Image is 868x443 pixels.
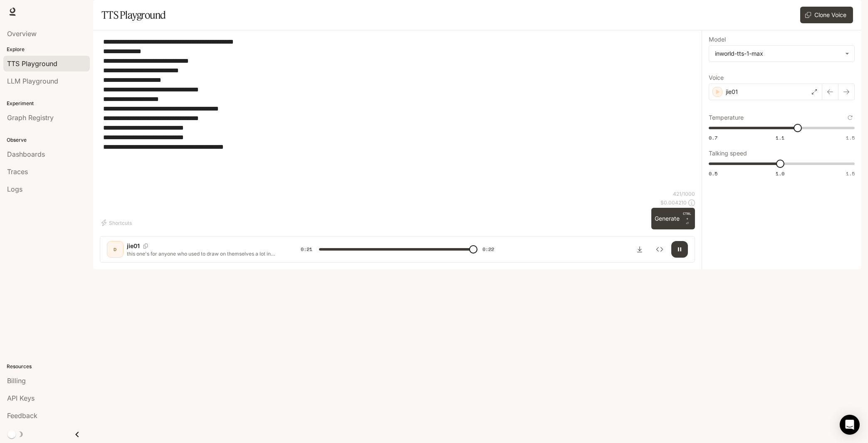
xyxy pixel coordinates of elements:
p: this one's for anyone who used to draw on themselves a lot in school these are temporary tattoo m... [127,250,281,257]
p: Talking speed [709,150,747,156]
p: $ 0.004210 [660,199,687,206]
span: 1.1 [776,134,784,141]
span: 1.5 [846,134,855,141]
p: Voice [709,75,724,81]
div: Open Intercom Messenger [840,415,860,435]
button: Download audio [631,241,648,258]
span: 0.5 [709,170,717,177]
h1: TTS Playground [101,7,166,23]
div: inworld-tts-1-max [709,46,854,62]
p: Model [709,37,726,42]
button: Reset to default [846,113,855,122]
p: Temperature [709,115,744,121]
p: CTRL + [683,211,692,221]
p: jie01 [127,242,140,250]
p: jie01 [726,88,738,96]
button: Inspect [651,241,668,258]
span: 1.0 [776,170,784,177]
span: 1.5 [846,170,855,177]
button: Shortcuts [100,216,135,229]
p: ⏎ [683,211,692,226]
span: 0:22 [482,245,494,253]
button: GenerateCTRL +⏎ [651,208,695,229]
div: inworld-tts-1-max [715,49,841,58]
button: Clone Voice [800,7,853,23]
span: 0.7 [709,134,717,141]
button: Copy Voice ID [140,244,151,249]
div: D [109,243,122,256]
span: 0:21 [301,245,312,253]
